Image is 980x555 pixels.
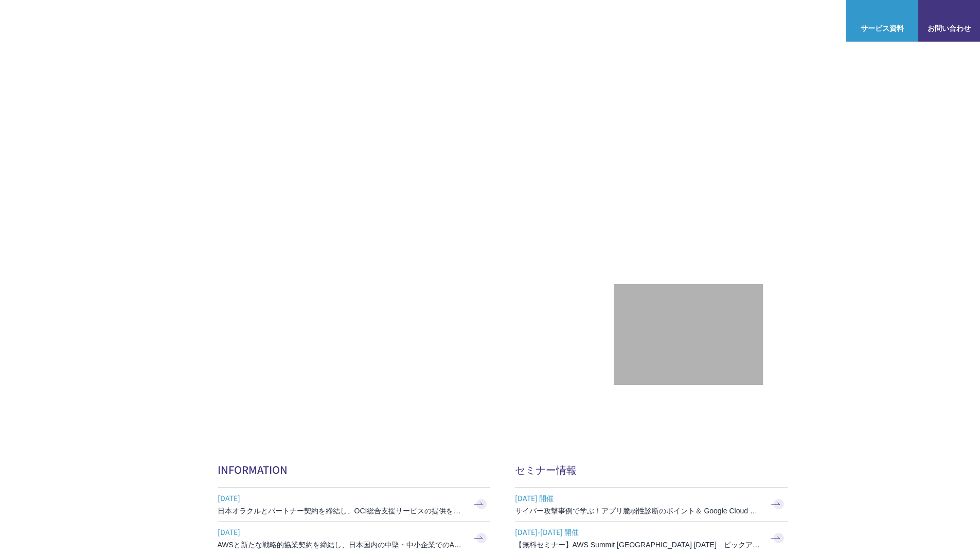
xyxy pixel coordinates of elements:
[642,93,735,186] img: AWSプレミアティアサービスパートナー
[536,15,575,26] p: サービス
[218,462,490,477] h2: INFORMATION
[15,8,193,33] a: AWS総合支援サービス C-Chorus NHN テコラスAWS総合支援サービス
[515,506,762,516] h3: サイバー攻撃事例で学ぶ！アプリ脆弱性診断のポイント＆ Google Cloud セキュリティ対策
[698,15,727,26] a: 導入事例
[630,198,747,237] p: 最上位プレミアティア サービスパートナー
[218,299,403,348] img: AWSとの戦略的協業契約 締結
[941,8,957,20] img: お問い合わせ
[409,299,594,348] img: AWS請求代行サービス 統合管理プラン
[218,524,465,540] span: [DATE]
[218,540,465,550] h3: AWSと新たな戦略的協業契約を締結し、日本国内の中堅・中小企業でのAWS活用を加速
[515,540,762,550] h3: 【無料セミナー】AWS Summit [GEOGRAPHIC_DATA] [DATE] ピックアップセッション
[515,522,788,555] a: [DATE]-[DATE] 開催 【無料セミナー】AWS Summit [GEOGRAPHIC_DATA] [DATE] ピックアップセッション
[747,15,787,26] p: ナレッジ
[218,114,614,159] p: AWSの導入からコスト削減、 構成・運用の最適化からデータ活用まで 規模や業種業態を問わない マネージドサービスで
[218,169,614,268] h1: AWS ジャーニーの 成功を実現
[118,10,193,31] span: NHN テコラス AWS総合支援サービス
[490,15,515,26] p: 強み
[515,490,762,506] span: [DATE] 開催
[676,198,700,213] em: AWS
[874,8,890,20] img: AWS総合支援サービス C-Chorus サービス資料
[515,524,762,540] span: [DATE]-[DATE] 開催
[634,300,742,375] img: 契約件数
[918,23,980,33] span: お問い合わせ
[846,23,918,33] span: サービス資料
[218,522,490,555] a: [DATE] AWSと新たな戦略的協業契約を締結し、日本国内の中堅・中小企業でのAWS活用を加速
[218,488,490,521] a: [DATE] 日本オラクルとパートナー契約を締結し、OCI総合支援サービスの提供を開始
[595,15,678,26] p: 業種別ソリューション
[807,15,836,26] a: ログイン
[218,506,465,516] h3: 日本オラクルとパートナー契約を締結し、OCI総合支援サービスの提供を開始
[515,462,788,477] h2: セミナー情報
[218,490,465,506] span: [DATE]
[515,488,788,521] a: [DATE] 開催 サイバー攻撃事例で学ぶ！アプリ脆弱性診断のポイント＆ Google Cloud セキュリティ対策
